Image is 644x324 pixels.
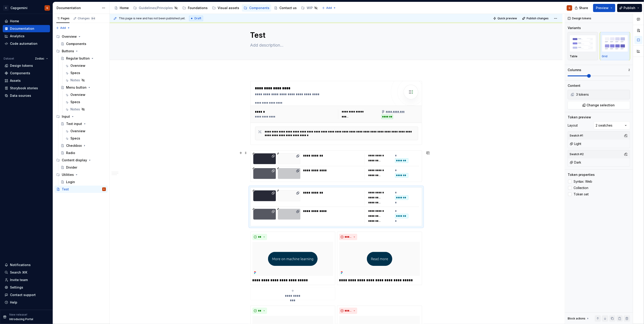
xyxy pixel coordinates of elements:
a: Text input [59,120,108,127]
button: Notifications [3,261,50,269]
div: Divider [66,165,77,170]
div: Notifications [10,263,31,267]
div: Content [568,83,580,88]
span: Zodiac [35,57,44,60]
a: Storybook stories [3,85,50,92]
div: Content display [62,158,87,162]
div: Data sources [10,93,31,98]
a: Menu button [59,84,108,91]
img: 5d2463e5-4a1d-4c79-b1a4-8c93f339ce25.png [252,242,333,276]
a: Login [59,178,108,186]
a: Guidelines/Principles [132,4,180,12]
div: Foundations [188,6,208,10]
a: Home [3,17,50,25]
a: Notes [63,77,108,84]
div: Pages [56,17,70,20]
div: Block actions [568,315,590,322]
div: Changes [78,17,96,20]
span: Add [60,26,66,30]
a: Invite team [3,276,50,284]
a: Overview [63,62,108,69]
div: Overview [70,92,85,97]
div: Layout [568,123,578,128]
div: Assets [10,78,21,83]
a: Home [112,4,131,12]
div: Swatch #1 [569,132,584,139]
a: TestG [55,186,108,193]
button: Change selection [568,101,630,109]
div: Documentation [10,26,34,31]
span: Token set [574,192,589,196]
button: Add [55,25,72,31]
img: placeholder [602,35,628,52]
button: Publish [617,4,642,12]
div: Buttons [62,49,74,53]
a: Components [3,70,50,77]
div: Page tree [55,33,108,193]
div: Overview [55,33,108,40]
div: Input [55,113,108,120]
a: Foundations [181,4,209,12]
p: Introducing Portal [9,317,33,321]
span: Change selection [587,103,615,107]
p: 2 [629,68,630,72]
a: Checkbox [59,142,108,149]
div: Analytics [10,34,25,38]
span: Draft [194,17,201,20]
div: Search ⌘K [10,270,27,275]
button: Preview [593,4,615,12]
div: Notes [70,78,80,82]
a: Specs [63,98,108,106]
a: Data sources [3,92,50,99]
span: Share [579,6,588,10]
div: Settings [10,285,23,290]
a: Documentation [3,25,50,32]
div: Variants [568,26,581,30]
span: 94 [91,17,96,20]
div: Home [120,6,129,10]
div: Help [10,300,17,305]
a: Design tokens [3,62,50,69]
img: cb58bc78-d650-42e7-9852-2e36f9c34063.png [339,242,420,276]
div: Overview [62,34,77,39]
div: Specs [70,71,80,75]
div: Overview [70,63,85,68]
a: Notes [63,106,108,113]
div: C [3,5,9,11]
div: Light [570,142,581,146]
div: Code automation [10,41,37,46]
div: Text input [66,122,82,126]
button: placeholderGrid [600,32,630,60]
div: Test [62,187,69,192]
p: Table [570,55,577,58]
p: New release! [9,313,27,317]
a: Radio [59,149,108,157]
span: Collection [574,186,589,190]
button: Share [572,4,591,12]
div: Contact support [10,293,36,297]
div: Guidelines/Principles [139,6,173,10]
div: Contact us [279,6,297,10]
div: Input [62,114,70,119]
textarea: Test [249,30,421,41]
div: Notes [70,107,80,112]
div: Components [10,71,30,75]
a: Regular button [59,55,108,62]
div: Invite team [10,278,28,282]
button: CCapgeminiG [1,3,52,13]
div: Content display [55,157,108,164]
div: G [46,6,48,10]
div: G [104,187,105,192]
div: Swatch #2 [569,151,585,157]
span: Publish changes [527,17,549,20]
a: WIP [299,4,320,12]
div: Token preview [568,115,591,120]
a: Specs [63,69,108,77]
div: WIP [307,6,313,10]
div: Design tokens [10,63,33,68]
a: Overview [63,127,108,135]
a: Code automation [3,40,50,47]
span: Publish [624,6,636,10]
span: This page is new and has not been published yet. [119,17,185,20]
div: Components [66,42,86,46]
